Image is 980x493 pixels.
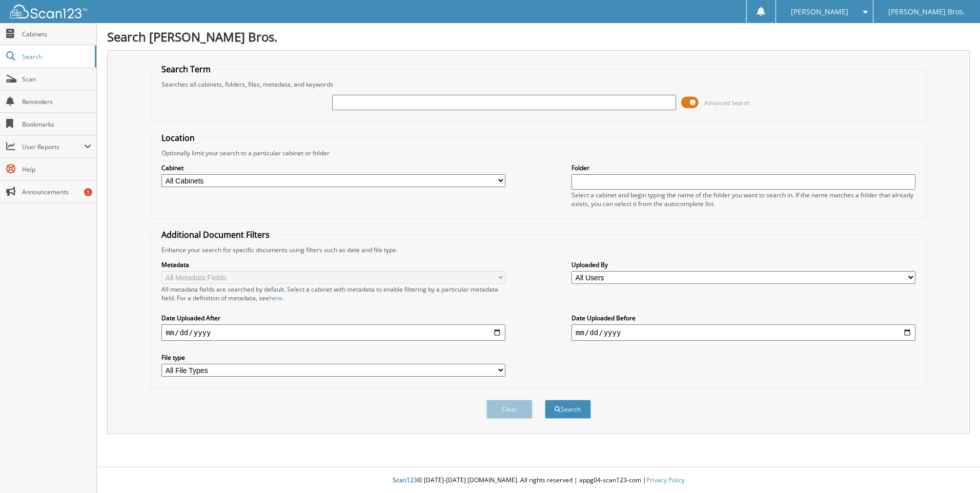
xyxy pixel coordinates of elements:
[269,294,282,302] a: here
[791,9,848,15] span: [PERSON_NAME]
[161,314,505,322] label: Date Uploaded After
[156,80,921,89] div: Searches all cabinets, folders, files, metadata, and keywords
[161,324,505,341] input: start
[704,99,750,107] span: Advanced Search
[161,285,505,302] div: All metadata fields are searched by default. Select a cabinet with metadata to enable filtering b...
[107,28,970,45] h1: Search [PERSON_NAME] Bros.
[646,476,685,484] a: Privacy Policy
[393,476,417,484] span: Scan123
[97,468,980,493] div: © [DATE]-[DATE] [DOMAIN_NAME]. All rights reserved | appg04-scan123-com |
[156,149,921,157] div: Optionally limit your search to a particular cabinet or folder
[10,5,87,18] img: scan123-logo-white.svg
[22,75,91,84] span: Scan
[156,229,275,240] legend: Additional Document Filters
[156,245,921,254] div: Enhance your search for specific documents using filters such as date and file type.
[22,142,84,151] span: User Reports
[22,97,91,106] span: Reminders
[22,188,91,196] span: Announcements
[888,9,965,15] span: [PERSON_NAME] Bros.
[22,52,90,61] span: Search
[486,400,533,419] button: Clear
[156,132,200,143] legend: Location
[84,188,92,196] div: 1
[22,120,91,129] span: Bookmarks
[571,314,915,322] label: Date Uploaded Before
[545,400,591,419] button: Search
[161,163,505,172] label: Cabinet
[161,353,505,362] label: File type
[571,260,915,269] label: Uploaded By
[22,30,91,38] span: Cabinets
[571,163,915,172] label: Folder
[161,260,505,269] label: Metadata
[156,64,216,75] legend: Search Term
[571,324,915,341] input: end
[22,165,91,174] span: Help
[571,191,915,208] div: Select a cabinet and begin typing the name of the folder you want to search in. If the name match...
